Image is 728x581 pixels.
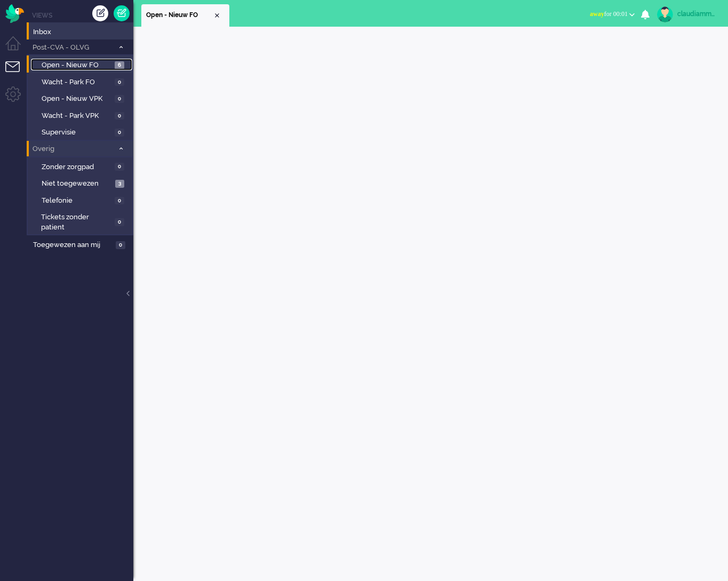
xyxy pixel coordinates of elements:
[42,179,113,189] span: Niet toegewezen
[141,4,229,27] li: View
[31,43,114,53] span: Post-CVA - OLVG
[31,92,132,104] a: Open - Nieuw VPK 0
[115,129,124,137] span: 0
[32,11,133,20] li: Views
[677,9,717,19] div: claudiammsc
[657,6,673,22] img: avatar
[31,211,132,232] a: Tickets zonder patient 0
[115,197,124,205] span: 0
[31,59,132,70] a: Open - Nieuw FO 6
[590,10,628,18] span: for 00:01
[42,111,112,121] span: Wacht - Park VPK
[5,7,24,15] a: Omnidesk
[31,144,114,154] span: Overig
[5,86,29,110] li: Admin menu
[42,196,112,206] span: Telefonie
[115,180,124,188] span: 3
[5,61,29,85] li: Tickets menu
[31,26,133,37] a: Inbox
[42,60,112,70] span: Open - Nieuw FO
[115,61,124,69] span: 6
[115,95,124,103] span: 0
[31,177,132,189] a: Niet toegewezen 3
[5,4,24,23] img: flow_omnibird.svg
[5,36,29,60] li: Dashboard menu
[33,240,113,250] span: Toegewezen aan mij
[31,76,132,87] a: Wacht - Park FO 0
[31,194,132,206] a: Telefonie 0
[115,218,124,226] span: 0
[92,5,108,21] div: Creëer ticket
[42,77,112,87] span: Wacht - Park FO
[116,241,125,249] span: 0
[115,78,124,86] span: 0
[42,162,112,172] span: Zonder zorgpad
[115,112,124,120] span: 0
[31,109,132,121] a: Wacht - Park VPK 0
[41,212,111,232] span: Tickets zonder patient
[583,3,641,27] li: awayfor 00:01
[655,6,717,22] a: claudiammsc
[590,10,604,18] span: away
[31,161,132,172] a: Zonder zorgpad 0
[42,128,112,138] span: Supervisie
[42,94,112,104] span: Open - Nieuw VPK
[31,238,133,250] a: Toegewezen aan mij 0
[583,6,641,22] button: awayfor 00:01
[33,27,133,37] span: Inbox
[114,5,130,21] a: Quick Ticket
[31,126,132,138] a: Supervisie 0
[213,11,221,20] div: Close tab
[115,163,124,171] span: 0
[146,11,213,20] span: Open - Nieuw FO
